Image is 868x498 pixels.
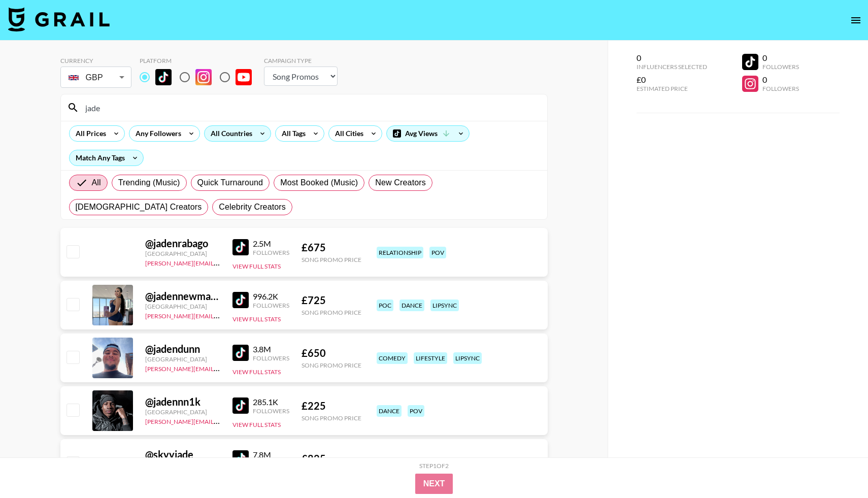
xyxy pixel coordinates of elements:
[145,237,220,250] div: @ jadenrabago
[253,302,289,309] div: Followers
[253,397,289,407] div: 285.1K
[377,247,423,258] div: relationship
[79,99,541,116] input: Search by User Name
[145,310,295,320] a: [PERSON_NAME][EMAIL_ADDRESS][DOMAIN_NAME]
[145,416,295,425] a: [PERSON_NAME][EMAIL_ADDRESS][DOMAIN_NAME]
[195,69,212,85] img: Instagram
[762,53,799,63] div: 0
[264,57,338,64] div: Campaign Type
[302,241,361,254] div: £ 675
[253,407,289,415] div: Followers
[253,291,289,302] div: 996.2K
[232,368,281,376] button: View Full Stats
[276,126,308,141] div: All Tags
[302,347,361,359] div: £ 650
[637,85,707,92] div: Estimated Price
[302,361,361,369] div: Song Promo Price
[253,344,289,354] div: 3.8M
[197,177,263,189] span: Quick Turnaround
[408,405,424,417] div: pov
[92,177,101,189] span: All
[302,452,361,465] div: £ 825
[399,300,424,311] div: dance
[329,126,365,141] div: All Cities
[762,63,799,71] div: Followers
[232,450,249,467] img: TikTok
[60,57,131,64] div: Currency
[430,300,459,311] div: lipsync
[429,247,446,258] div: pov
[145,290,220,303] div: @ jadennewmannn
[453,352,482,364] div: lipsync
[118,177,180,189] span: Trending (Music)
[302,400,361,412] div: £ 225
[145,257,295,267] a: [PERSON_NAME][EMAIL_ADDRESS][DOMAIN_NAME]
[70,150,143,165] div: Match Any Tags
[253,239,289,249] div: 2.5M
[762,85,799,92] div: Followers
[232,421,281,428] button: View Full Stats
[377,405,402,417] div: dance
[140,57,260,64] div: Platform
[302,256,361,263] div: Song Promo Price
[253,450,289,460] div: 7.8M
[302,309,361,316] div: Song Promo Price
[205,126,254,141] div: All Countries
[387,126,469,141] div: Avg Views
[145,343,220,355] div: @ jadendunn
[846,10,866,30] button: open drawer
[419,462,449,470] div: Step 1 of 2
[145,355,220,363] div: [GEOGRAPHIC_DATA]
[232,292,249,308] img: TikTok
[377,300,393,311] div: poc
[415,474,453,494] button: Next
[62,69,129,86] div: GBP
[155,69,172,85] img: TikTok
[145,448,220,461] div: @ skyyjade
[232,239,249,255] img: TikTok
[129,126,183,141] div: Any Followers
[70,126,108,141] div: All Prices
[637,63,707,71] div: Influencers Selected
[232,397,249,414] img: TikTok
[414,352,447,364] div: lifestyle
[232,262,281,270] button: View Full Stats
[145,408,220,416] div: [GEOGRAPHIC_DATA]
[302,294,361,307] div: £ 725
[377,352,408,364] div: comedy
[762,75,799,85] div: 0
[236,69,252,85] img: YouTube
[280,177,358,189] span: Most Booked (Music)
[145,363,295,373] a: [PERSON_NAME][EMAIL_ADDRESS][DOMAIN_NAME]
[637,53,707,63] div: 0
[302,414,361,422] div: Song Promo Price
[145,395,220,408] div: @ jadennn1k
[253,249,289,256] div: Followers
[76,201,202,213] span: [DEMOGRAPHIC_DATA] Creators
[253,354,289,362] div: Followers
[145,303,220,310] div: [GEOGRAPHIC_DATA]
[145,250,220,257] div: [GEOGRAPHIC_DATA]
[232,345,249,361] img: TikTok
[375,177,426,189] span: New Creators
[637,75,707,85] div: £0
[8,7,110,31] img: Grail Talent
[219,201,286,213] span: Celebrity Creators
[232,315,281,323] button: View Full Stats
